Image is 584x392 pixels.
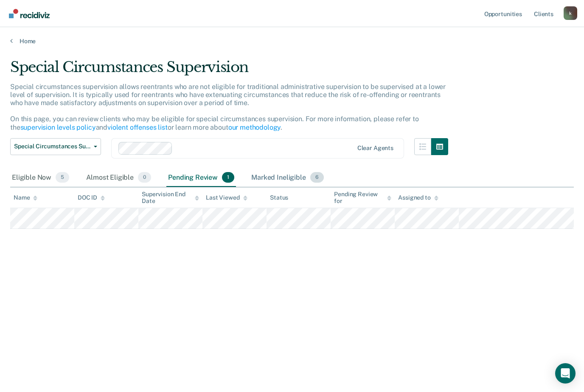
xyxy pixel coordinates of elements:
div: Pending Review1 [166,169,236,187]
span: 0 [138,172,151,183]
span: 5 [56,172,69,183]
div: Special Circumstances Supervision [10,58,448,83]
span: Special Circumstances Supervision [14,143,90,150]
div: Open Intercom Messenger [555,363,576,384]
span: 1 [222,172,234,183]
div: Eligible Now5 [10,169,71,187]
div: Marked Ineligible6 [250,169,326,187]
div: Name [14,194,37,201]
div: Clear agents [357,145,393,152]
a: our methodology [228,123,281,131]
img: Recidiviz [9,9,50,18]
button: Special Circumstances Supervision [10,138,101,155]
p: Special circumstances supervision allows reentrants who are not eligible for traditional administ... [10,83,446,131]
div: Almost Eligible0 [84,169,153,187]
button: Profile dropdown button [564,6,577,20]
div: k [564,6,577,20]
a: violent offenses list [107,123,168,131]
span: 6 [310,172,324,183]
a: supervision levels policy [20,123,96,131]
div: Supervision End Date [142,191,199,205]
div: Last Viewed [206,194,247,201]
a: Home [10,37,574,45]
div: Assigned to [398,194,438,201]
div: DOC ID [78,194,105,201]
div: Status [270,194,288,201]
div: Pending Review for [334,191,391,205]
